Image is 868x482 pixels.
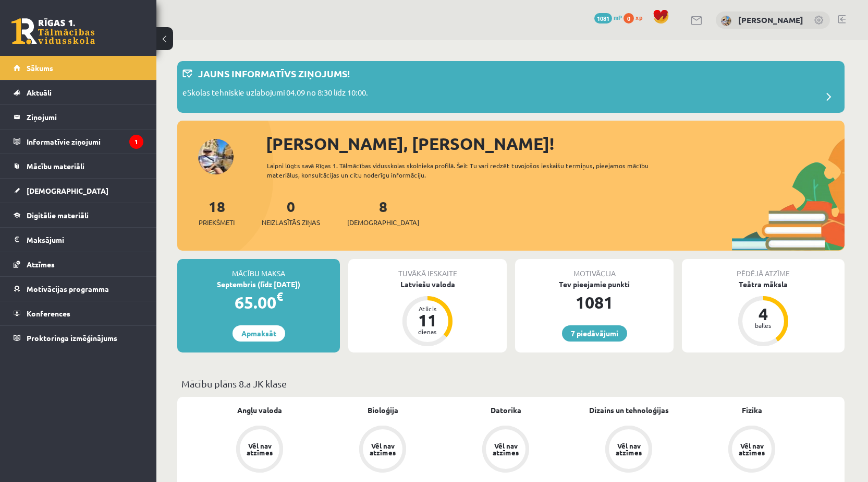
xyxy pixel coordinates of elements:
div: 1081 [515,290,674,315]
div: Vēl nav atzīmes [491,442,520,456]
span: xp [635,13,642,21]
div: 11 [412,312,443,328]
i: 1 [129,135,143,149]
a: Maksājumi [14,228,143,252]
a: 8[DEMOGRAPHIC_DATA] [347,197,419,228]
a: [PERSON_NAME] [738,15,803,25]
a: Vēl nav atzīmes [690,426,813,475]
a: Aktuāli [14,80,143,104]
span: Priekšmeti [199,217,235,228]
span: Mācību materiāli [27,161,84,171]
span: Sākums [27,63,53,73]
p: Mācību plāns 8.a JK klase [181,377,840,391]
a: Vēl nav atzīmes [567,426,690,475]
a: Informatīvie ziņojumi1 [14,130,143,154]
div: Tuvākā ieskaite [348,259,507,279]
div: Motivācija [515,259,674,279]
div: [PERSON_NAME], [PERSON_NAME]! [266,131,845,156]
span: Digitālie materiāli [27,210,89,220]
a: 0Neizlasītās ziņas [262,197,320,228]
div: Laipni lūgts savā Rīgas 1. Tālmācības vidusskolas skolnieka profilā. Šeit Tu vari redzēt tuvojošo... [267,161,667,180]
div: balles [748,322,779,328]
a: Bioloģija [368,405,398,416]
span: [DEMOGRAPHIC_DATA] [347,217,419,228]
a: Jauns informatīvs ziņojums! eSkolas tehniskie uzlabojumi 04.09 no 8:30 līdz 10:00. [182,66,839,108]
a: Konferences [14,301,143,325]
div: Vēl nav atzīmes [737,442,766,456]
a: 7 piedāvājumi [562,325,627,342]
div: Vēl nav atzīmes [614,442,643,456]
a: Rīgas 1. Tālmācības vidusskola [11,18,95,44]
div: Atlicis [412,305,443,312]
a: Datorika [491,405,521,416]
span: 0 [624,13,634,23]
div: Tev pieejamie punkti [515,279,674,290]
div: Pēdējā atzīme [682,259,845,279]
a: 0 xp [624,13,647,21]
span: Atzīmes [27,260,55,269]
p: Jauns informatīvs ziņojums! [198,66,350,80]
a: Angļu valoda [237,405,282,416]
img: Roberts Beinarts [721,16,731,26]
div: 65.00 [177,290,340,315]
legend: Informatīvie ziņojumi [27,130,143,154]
div: 4 [748,305,779,322]
a: Sākums [14,56,143,80]
span: [DEMOGRAPHIC_DATA] [27,186,108,195]
a: [DEMOGRAPHIC_DATA] [14,179,143,203]
div: Septembris (līdz [DATE]) [177,279,340,290]
span: 1081 [594,13,612,23]
a: Vēl nav atzīmes [444,426,567,475]
a: Dizains un tehnoloģijas [589,405,669,416]
span: Neizlasītās ziņas [262,217,320,228]
p: eSkolas tehniskie uzlabojumi 04.09 no 8:30 līdz 10:00. [182,87,368,101]
a: Atzīmes [14,252,143,276]
legend: Maksājumi [27,228,143,252]
div: dienas [412,328,443,335]
a: Teātra māksla 4 balles [682,279,845,348]
a: Digitālie materiāli [14,203,143,227]
span: Proktoringa izmēģinājums [27,333,117,343]
span: Motivācijas programma [27,284,109,293]
a: Fizika [742,405,762,416]
div: Mācību maksa [177,259,340,279]
a: Vēl nav atzīmes [198,426,321,475]
div: Vēl nav atzīmes [368,442,397,456]
a: Mācību materiāli [14,154,143,178]
a: Motivācijas programma [14,277,143,301]
a: Ziņojumi [14,105,143,129]
legend: Ziņojumi [27,105,143,129]
div: Vēl nav atzīmes [245,442,274,456]
span: mP [614,13,622,21]
a: Apmaksāt [233,325,285,342]
div: Teātra māksla [682,279,845,290]
a: 18Priekšmeti [199,197,235,228]
span: Aktuāli [27,88,52,97]
a: 1081 mP [594,13,622,21]
span: Konferences [27,309,70,318]
a: Proktoringa izmēģinājums [14,326,143,350]
a: Latviešu valoda Atlicis 11 dienas [348,279,507,348]
span: € [276,289,283,304]
a: Vēl nav atzīmes [321,426,444,475]
div: Latviešu valoda [348,279,507,290]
